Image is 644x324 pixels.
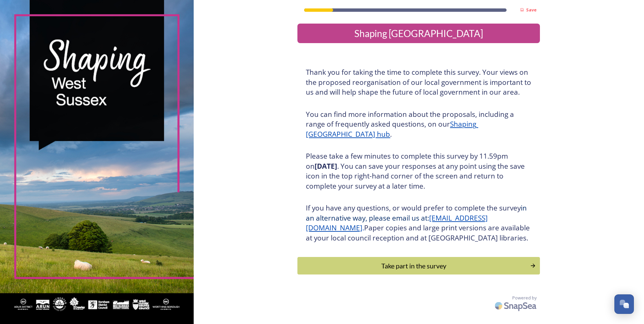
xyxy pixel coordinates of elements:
[301,261,526,271] div: Take part in the survey
[306,213,488,233] a: [EMAIL_ADDRESS][DOMAIN_NAME]
[512,295,537,301] span: Powered by
[362,223,364,232] span: .
[306,203,528,223] span: in an alternative way, please email us at:
[306,67,532,97] h3: Thank you for taking the time to complete this survey. Your views on the proposed reorganisation ...
[306,203,532,243] h3: If you have any questions, or would prefer to complete the survey Paper copies and large print ve...
[315,161,337,171] strong: [DATE]
[493,298,540,314] img: SnapSea Logo
[526,7,537,13] strong: Save
[306,151,532,191] h3: Please take a few minutes to complete this survey by 11.59pm on . You can save your responses at ...
[300,26,537,40] div: Shaping [GEOGRAPHIC_DATA]
[306,119,478,139] a: Shaping [GEOGRAPHIC_DATA] hub
[306,109,532,139] h3: You can find more information about the proposals, including a range of frequently asked question...
[297,257,540,274] button: Continue
[614,294,634,314] button: Open Chat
